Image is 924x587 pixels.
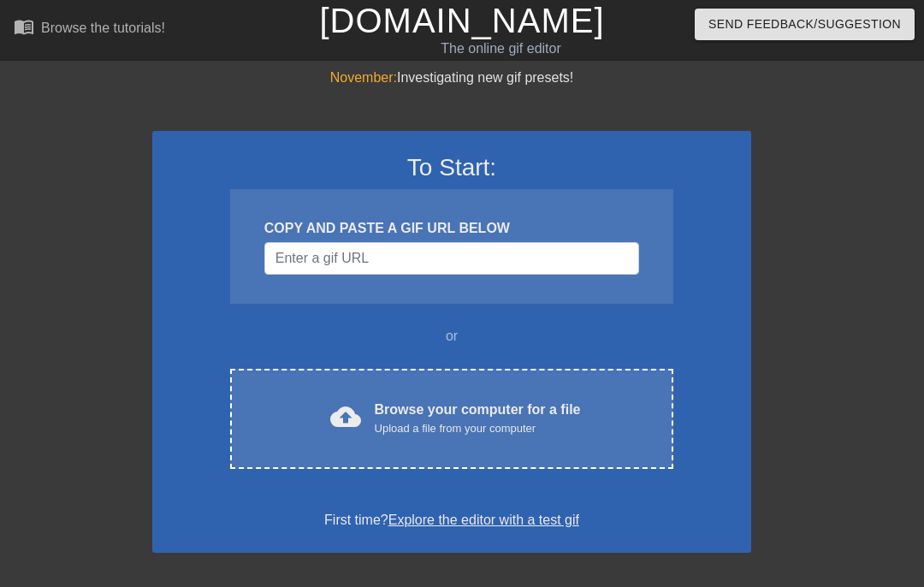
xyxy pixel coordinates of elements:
[41,21,165,35] div: Browse the tutorials!
[375,420,581,437] div: Upload a file from your computer
[708,14,901,35] span: Send Feedback/Suggestion
[695,9,915,40] button: Send Feedback/Suggestion
[388,513,579,527] a: Explore the editor with a test gif
[330,401,361,432] span: cloud_upload
[319,2,604,39] a: [DOMAIN_NAME]
[330,70,397,85] span: November:
[175,510,729,531] div: First time?
[264,242,639,275] input: Username
[14,16,165,43] a: Browse the tutorials!
[197,326,707,347] div: or
[175,153,729,182] h3: To Start:
[317,39,685,59] div: The online gif editor
[152,68,751,88] div: Investigating new gif presets!
[14,16,34,37] span: menu_book
[375,400,581,437] div: Browse your computer for a file
[264,218,639,239] div: COPY AND PASTE A GIF URL BELOW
